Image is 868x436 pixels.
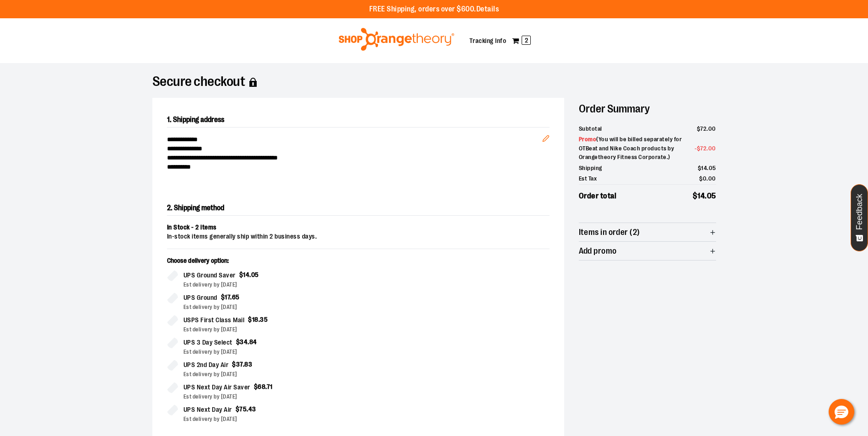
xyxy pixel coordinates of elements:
span: $ [698,165,701,171]
input: UPS Ground Saver$14.05Est delivery by [DATE] [167,270,178,281]
span: UPS 2nd Day Air [183,360,229,370]
button: Edit [535,120,557,152]
span: 05 [709,165,716,171]
input: UPS 3 Day Select$34.84Est delivery by [DATE] [167,337,178,348]
span: Order total [579,190,617,202]
span: 34 [240,338,248,346]
span: Promo [579,136,597,143]
input: UPS Next Day Air Saver$68.71Est delivery by [DATE] [167,382,178,393]
span: - [695,144,716,153]
span: 37 [236,361,243,368]
span: $ [693,191,698,200]
span: Shipping [579,164,602,173]
span: Add promo [579,247,617,255]
span: 00 [708,125,716,132]
span: 14 [697,191,705,200]
span: 2 [522,36,531,45]
span: Subtotal [579,124,602,133]
span: 72 [700,125,706,132]
span: 05 [251,271,259,278]
span: . [259,316,260,323]
div: Est delivery by [DATE] [183,325,351,334]
span: UPS Next Day Air Saver [183,382,250,393]
span: . [243,361,245,368]
div: In Stock - 2 items [167,223,550,232]
p: Choose delivery option: [167,256,351,270]
span: 00 [708,175,716,182]
span: . [249,271,251,278]
span: ( You will be billed separately for OTBeat and Nike Coach products by Orangetheory Fitness Corpor... [579,136,682,160]
input: UPS Ground$17.65Est delivery by [DATE] [167,292,178,303]
span: 68 [258,383,265,390]
img: Shop Orangetheory [337,28,456,51]
span: 84 [249,338,257,346]
span: 83 [244,361,252,368]
span: $ [239,271,243,278]
span: $ [699,175,703,182]
span: . [705,191,707,200]
span: Items in order (2) [579,228,640,237]
div: Est delivery by [DATE] [183,348,351,356]
span: $ [697,145,701,152]
span: $ [248,316,252,323]
button: Hello, have a question? Let’s chat. [829,399,854,425]
span: . [706,145,708,152]
span: 71 [267,383,273,390]
span: $ [236,405,240,413]
span: . [706,125,708,132]
span: . [248,338,249,346]
span: Est Tax [579,174,597,183]
span: UPS 3 Day Select [183,337,232,348]
span: 00 [708,145,716,152]
span: 35 [260,316,268,323]
input: UPS 2nd Day Air$37.83Est delivery by [DATE] [167,360,178,371]
div: Est delivery by [DATE] [183,415,351,423]
span: $ [254,383,258,390]
span: 65 [232,293,240,301]
button: Add promo [579,242,716,260]
span: $ [232,361,236,368]
div: Est delivery by [DATE] [183,370,351,378]
span: . [230,293,232,301]
span: $ [221,293,225,301]
span: 75 [239,405,247,413]
span: 14 [243,271,249,278]
a: Details [476,5,499,13]
input: UPS Next Day Air$75.43Est delivery by [DATE] [167,404,178,415]
span: 18 [252,316,259,323]
span: Feedback [855,194,864,230]
h2: 1. Shipping address [167,112,550,128]
span: . [247,405,248,413]
span: $ [697,125,701,132]
span: . [706,175,708,182]
span: UPS Ground [183,292,217,303]
span: 72 [700,145,706,152]
h1: Secure checkout [152,78,716,87]
div: Est delivery by [DATE] [183,281,351,289]
button: Items in order (2) [579,223,716,241]
span: USPS First Class Mail [183,315,245,325]
span: UPS Next Day Air [183,404,232,415]
div: In-stock items generally ship within 2 business days. [167,232,550,241]
div: Est delivery by [DATE] [183,393,351,401]
button: Feedback - Show survey [851,184,868,251]
h2: Order Summary [579,98,716,120]
h2: 2. Shipping method [167,201,550,216]
span: 0 [703,175,707,182]
span: 14 [701,165,707,171]
span: . [707,165,709,171]
span: $ [236,338,240,346]
span: 05 [707,191,716,200]
input: USPS First Class Mail$18.35Est delivery by [DATE] [167,315,178,326]
div: Est delivery by [DATE] [183,303,351,311]
a: Tracking Info [469,37,507,44]
span: 43 [248,405,256,413]
span: 17 [225,293,230,301]
span: UPS Ground Saver [183,270,236,281]
span: . [265,383,267,390]
p: FREE Shipping, orders over $600. [369,4,499,15]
